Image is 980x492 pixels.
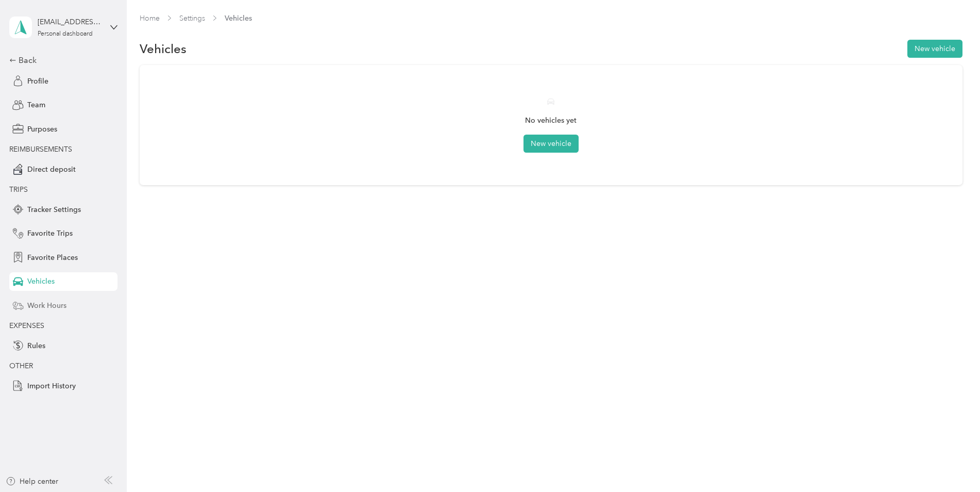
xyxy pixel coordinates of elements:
[9,362,33,370] span: OTHER
[523,135,579,153] button: New vehicle
[27,228,73,239] span: Favorite Trips
[9,54,112,67] div: Back
[140,43,187,54] h1: Vehicles
[9,145,72,154] span: REIMBURSEMENTS
[922,434,980,492] iframe: Everlance-gr Chat Button Frame
[27,340,45,351] span: Rules
[525,115,577,126] p: No vehicles yet
[27,252,78,263] span: Favorite Places
[27,381,76,391] span: Import History
[27,300,66,311] span: Work Hours
[38,17,102,27] div: [EMAIL_ADDRESS][DOMAIN_NAME]
[38,31,93,37] div: Personal dashboard
[140,14,160,23] a: Home
[27,164,76,175] span: Direct deposit
[27,124,57,135] span: Purposes
[27,204,81,215] span: Tracker Settings
[9,185,28,194] span: TRIPS
[27,276,55,287] span: Vehicles
[6,476,58,487] button: Help center
[225,13,252,24] span: Vehicles
[27,100,45,110] span: Team
[179,14,205,23] a: Settings
[907,40,962,58] button: New vehicle
[9,321,44,330] span: EXPENSES
[27,76,48,87] span: Profile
